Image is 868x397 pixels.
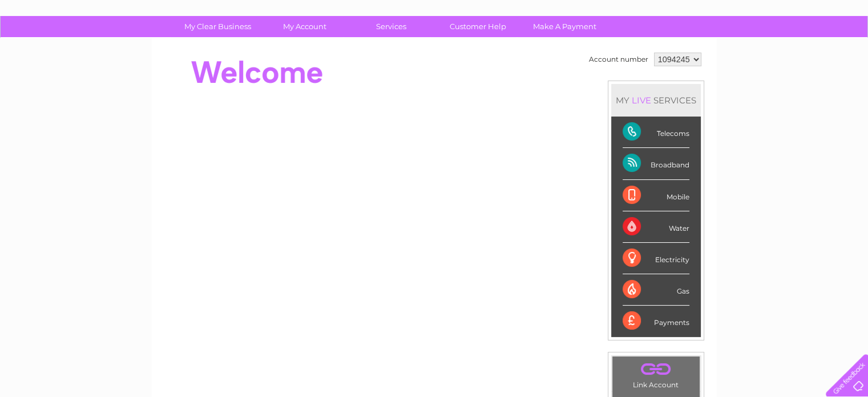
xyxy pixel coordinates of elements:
div: Electricity [623,243,689,274]
div: Telecoms [623,117,689,148]
a: My Account [257,16,352,37]
div: Clear Business is a trading name of Verastar Limited (registered in [GEOGRAPHIC_DATA] No. 3667643... [165,6,704,55]
a: Energy [696,49,721,57]
a: Blog [769,49,785,57]
a: Customer Help [431,16,525,37]
a: 0333 014 3131 [653,6,732,20]
div: Gas [623,274,689,306]
div: Water [623,211,689,243]
div: MY SERVICES [611,84,701,117]
a: Services [344,16,438,37]
div: Broadband [623,148,689,179]
a: My Clear Business [171,16,265,37]
a: Water [667,49,689,57]
div: Payments [623,306,689,336]
a: Make A Payment [518,16,612,37]
div: LIVE [629,95,653,106]
a: Telecoms [728,49,762,57]
img: logo.png [30,30,88,65]
a: Log out [830,49,857,57]
a: . [615,359,697,379]
td: Link Account [612,356,700,392]
div: Mobile [623,180,689,211]
a: Contact [792,49,820,57]
td: Account number [586,50,651,69]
